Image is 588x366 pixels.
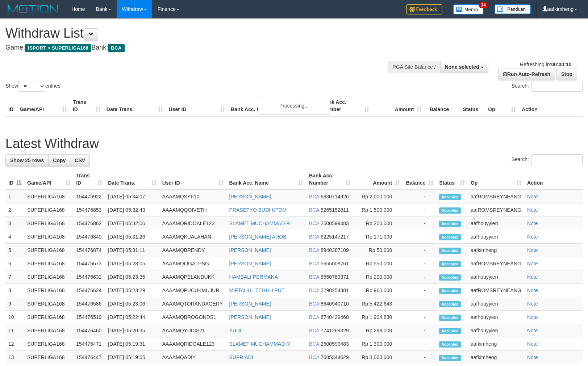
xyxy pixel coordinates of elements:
[425,96,460,116] th: Balance
[439,207,461,214] span: Accepted
[309,234,319,240] span: BCA
[527,207,538,213] a: Note
[18,81,45,92] select: Showentries
[527,247,538,253] a: Note
[321,274,349,280] span: Copy 8550763371 to clipboard
[439,194,461,200] span: Accepted
[309,247,319,253] span: BCA
[527,301,538,307] a: Note
[105,230,159,244] td: [DATE] 05:31:26
[229,301,271,307] a: [PERSON_NAME]
[512,154,583,165] label: Search:
[403,284,436,297] td: -
[519,96,583,116] th: Action
[468,257,524,270] td: aafROMSREYNEANG
[229,287,285,293] a: MIFTAHUL TEGUH PUT
[468,297,524,311] td: aafhouyyien
[5,217,24,230] td: 3
[5,96,17,116] th: ID
[527,194,538,199] a: Note
[73,324,105,337] td: 154476460
[353,203,403,217] td: Rp 1,500,000
[445,64,479,70] span: None selected
[5,203,24,217] td: 2
[73,284,105,297] td: 154476624
[73,230,105,244] td: 154476840
[321,301,349,307] span: Copy 8640940710 to clipboard
[403,190,436,203] td: -
[229,274,278,280] a: HAMBALI PERMANA
[5,257,24,270] td: 6
[48,154,70,167] a: Copy
[321,261,349,266] span: Copy 5655008761 to clipboard
[439,248,461,254] span: Accepted
[468,337,524,351] td: aafkimheng
[5,44,385,51] h4: Game: Bank:
[73,217,105,230] td: 154476862
[468,284,524,297] td: aafROMSREYNEANG
[24,230,73,244] td: SUPERLIGA168
[321,354,349,360] span: Copy 7685344629 to clipboard
[388,61,440,73] div: PGA Site Balance /
[159,169,226,190] th: User ID: activate to sort column ascending
[73,257,105,270] td: 154476673
[24,217,73,230] td: SUPERLIGA168
[229,328,241,333] a: YUDI
[353,270,403,284] td: Rp 200,000
[309,341,319,347] span: BCA
[229,314,271,320] a: [PERSON_NAME]
[104,96,166,116] th: Date Trans.
[353,230,403,244] td: Rp 171,000
[24,190,73,203] td: SUPERLIGA168
[159,324,226,337] td: AAAAMQYUDIS21
[453,4,484,14] img: Button%20Memo.svg
[468,351,524,364] td: aafkimheng
[5,154,49,167] a: Show 25 rows
[527,261,538,266] a: Note
[403,311,436,324] td: -
[105,217,159,230] td: [DATE] 05:32:06
[319,96,372,116] th: Bank Acc. Number
[468,270,524,284] td: aafhouyyien
[403,244,436,257] td: -
[24,351,73,364] td: SUPERLIGA168
[353,169,403,190] th: Amount: activate to sort column ascending
[439,221,461,227] span: Accepted
[309,287,319,293] span: BCA
[468,244,524,257] td: aafkimheng
[527,328,538,333] a: Note
[5,351,24,364] td: 13
[531,81,583,92] input: Search:
[229,247,271,253] a: [PERSON_NAME]
[440,61,488,73] button: None selected
[105,169,159,190] th: Date Trans.: activate to sort column ascending
[5,337,24,351] td: 12
[24,337,73,351] td: SUPERLIGA168
[527,274,538,280] a: Note
[105,190,159,203] td: [DATE] 05:34:07
[73,337,105,351] td: 154476471
[105,270,159,284] td: [DATE] 05:23:35
[309,261,319,266] span: BCA
[73,244,105,257] td: 154476874
[105,324,159,337] td: [DATE] 05:20:35
[468,311,524,324] td: aafhouyyien
[105,297,159,311] td: [DATE] 05:23:06
[439,328,461,334] span: Accepted
[309,301,319,307] span: BCA
[485,96,519,116] th: Op
[321,220,349,226] span: Copy 2500599483 to clipboard
[439,288,461,294] span: Accepted
[403,169,436,190] th: Balance: activate to sort column ascending
[5,190,24,203] td: 1
[229,354,253,360] a: SUPRIADI
[309,354,319,360] span: BCA
[5,81,61,92] label: Show entries
[24,169,73,190] th: Game/API: activate to sort column ascending
[439,261,461,267] span: Accepted
[73,190,105,203] td: 154476922
[439,234,461,240] span: Accepted
[551,62,571,67] strong: 00:00:10
[10,157,44,163] span: Show 25 rows
[258,97,330,115] div: Processing...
